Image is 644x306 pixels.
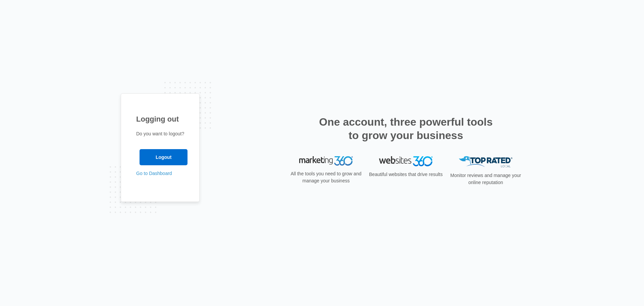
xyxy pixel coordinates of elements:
h2: One account, three powerful tools to grow your business [317,115,495,142]
p: Monitor reviews and manage your online reputation [448,172,523,186]
h1: Logging out [136,114,184,125]
a: Go to Dashboard [136,171,172,176]
p: Beautiful websites that drive results [368,171,443,178]
img: Top Rated Local [459,156,513,167]
p: All the tools you need to grow and manage your business [288,170,364,184]
p: Do you want to logout? [136,130,184,137]
img: Marketing 360 [299,156,353,166]
input: Logout [140,149,187,165]
img: Websites 360 [379,156,433,166]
